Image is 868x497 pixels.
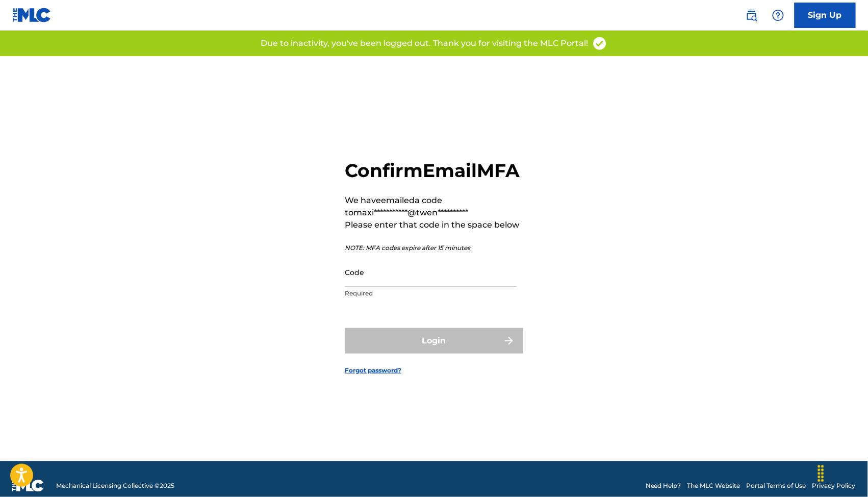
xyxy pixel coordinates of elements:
[12,8,52,22] img: MLC Logo
[56,481,174,490] span: Mechanical Licensing Collective © 2025
[345,219,523,231] p: Please enter that code in the space below
[747,481,806,490] a: Portal Terms of Use
[817,448,868,497] div: Widget de chat
[345,159,523,182] h2: Confirm Email MFA
[742,5,762,26] a: Public Search
[772,9,784,21] img: help
[345,289,517,298] p: Required
[646,481,681,490] a: Need Help?
[345,243,523,253] p: NOTE: MFA codes expire after 15 minutes
[746,9,758,21] img: search
[12,480,44,492] img: logo
[345,366,401,375] a: Forgot password?
[813,458,829,489] div: Glisser
[812,481,856,490] a: Privacy Policy
[817,448,868,497] iframe: Chat Widget
[768,5,788,26] div: Help
[592,36,607,51] img: access
[261,37,588,49] p: Due to inactivity, you've been logged out. Thank you for visiting the MLC Portal!
[795,3,856,28] a: Sign Up
[687,481,741,490] a: The MLC Website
